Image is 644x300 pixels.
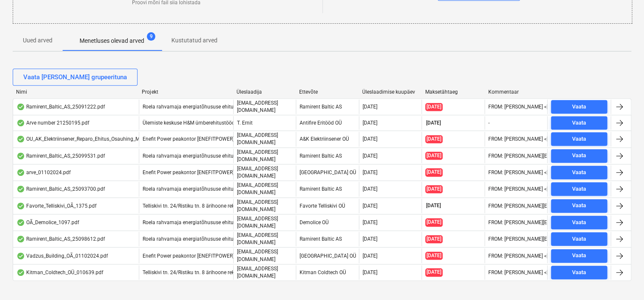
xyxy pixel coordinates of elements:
[363,219,377,225] div: [DATE]
[572,268,586,278] div: Vaata
[237,215,292,230] p: [EMAIL_ADDRESS][DOMAIN_NAME]
[17,136,173,142] div: OU_AK_Elektriinsener_Reparo_Ehitus_Osauhing_MA2500088.pdf
[143,219,266,225] span: Roela rahvamaja energiatõhususe ehitustööd [ROELA]
[425,119,442,127] span: [DATE]
[237,182,292,196] p: [EMAIL_ADDRESS][DOMAIN_NAME]
[17,269,25,276] div: Andmed failist loetud
[425,185,443,193] span: [DATE]
[363,236,377,242] div: [DATE]
[237,100,292,114] p: [EMAIL_ADDRESS][DOMAIN_NAME]
[296,199,358,213] div: Favorte Telliskivi OÜ
[363,269,377,275] div: [DATE]
[551,232,607,246] button: Vaata
[143,269,297,275] span: Telliskivi tn. 24/Ristiku tn. 8 ärihoone rekonstrueerimine [TELLISKIVI]
[17,219,79,226] div: OÃ_Demolice_1097.pdf
[572,218,586,228] div: Vaata
[13,69,138,86] button: Vaata [PERSON_NAME] grupeerituna
[296,116,358,130] div: Antifire Eritööd OÜ
[143,104,266,110] span: Roela rahvamaja energiatõhususe ehitustööd [ROELA]
[572,134,586,144] div: Vaata
[425,89,482,95] div: Maksetähtaeg
[425,218,443,226] span: [DATE]
[362,89,418,95] div: Üleslaadimise kuupäev
[296,149,358,163] div: Ramirent Baltic AS
[23,72,127,83] div: Vaata [PERSON_NAME] grupeerituna
[572,184,586,194] div: Vaata
[296,232,358,246] div: Ramirent Baltic AS
[17,236,105,242] div: Ramirent_Baltic_AS_25098612.pdf
[17,253,108,259] div: Vadzus_Building_OÃ_01102024.pdf
[17,186,105,192] div: Ramirent_Baltic_AS_25093700.pdf
[296,182,358,196] div: Ramirent Baltic AS
[551,249,607,263] button: Vaata
[17,103,25,110] div: Andmed failist loetud
[572,151,586,161] div: Vaata
[551,116,607,130] button: Vaata
[80,36,144,45] p: Menetluses olevad arved
[237,149,292,163] p: [EMAIL_ADDRESS][DOMAIN_NAME]
[551,182,607,196] button: Vaata
[551,166,607,179] button: Vaata
[551,149,607,163] button: Vaata
[425,135,443,143] span: [DATE]
[425,152,443,160] span: [DATE]
[17,103,105,110] div: Ramirent_Baltic_AS_25091222.pdf
[17,203,25,209] div: Andmed failist loetud
[363,253,377,259] div: [DATE]
[17,169,25,176] div: Andmed failist loetud
[299,89,355,95] div: Ettevõte
[572,201,586,211] div: Vaata
[237,119,253,127] p: T. Ernit
[363,186,377,192] div: [DATE]
[296,265,358,280] div: Kitman Coldtech OÜ
[296,132,358,146] div: A&K Elektriinsener OÜ
[143,236,266,242] span: Roela rahvamaja energiatõhususe ehitustööd [ROELA]
[17,153,25,159] div: Andmed failist loetud
[171,36,217,45] p: Kustutatud arved
[551,266,607,279] button: Vaata
[17,269,103,276] div: Kitman_Coldtech_OÜ_010639.pdf
[17,203,96,209] div: Favorte_Telliskivi_OÃ_1375.pdf
[17,119,25,126] div: Andmed failist loetud
[296,100,358,114] div: Ramirent Baltic AS
[17,219,25,226] div: Andmed failist loetud
[147,32,155,41] span: 9
[363,169,377,175] div: [DATE]
[17,153,105,159] div: Ramirent_Baltic_AS_25099531.pdf
[551,100,607,114] button: Vaata
[425,168,443,176] span: [DATE]
[237,165,292,180] p: [EMAIL_ADDRESS][DOMAIN_NAME]
[17,136,25,142] div: Andmed failist loetud
[237,232,292,246] p: [EMAIL_ADDRESS][DOMAIN_NAME]
[425,268,443,276] span: [DATE]
[143,253,234,259] span: Enefit Power peakontor [ENEFITPOWER]
[572,102,586,112] div: Vaata
[363,120,377,126] div: [DATE]
[143,153,266,159] span: Roela rahvamaja energiatõhususe ehitustööd [ROELA]
[425,235,443,243] span: [DATE]
[425,103,443,111] span: [DATE]
[17,186,25,192] div: Andmed failist loetud
[296,165,358,180] div: [GEOGRAPHIC_DATA] OÜ
[572,168,586,178] div: Vaata
[142,89,229,95] div: Projekt
[572,251,586,261] div: Vaata
[363,153,377,159] div: [DATE]
[237,248,292,263] p: [EMAIL_ADDRESS][DOMAIN_NAME]
[237,265,292,280] p: [EMAIL_ADDRESS][DOMAIN_NAME]
[363,136,377,142] div: [DATE]
[363,203,377,209] div: [DATE]
[363,104,377,110] div: [DATE]
[16,89,135,95] div: Nimi
[296,215,358,230] div: Demolice OÜ
[296,248,358,263] div: [GEOGRAPHIC_DATA] OÜ
[488,89,544,95] div: Kommentaar
[143,169,234,175] span: Enefit Power peakontor [ENEFITPOWER]
[237,199,292,213] p: [EMAIL_ADDRESS][DOMAIN_NAME]
[143,120,270,126] span: Ülemiste keskuse H&M ümberehitustööd [HMÜLEMISTE]
[572,118,586,128] div: Vaata
[425,252,443,260] span: [DATE]
[17,169,71,176] div: arve_01102024.pdf
[488,120,490,126] div: -
[17,253,25,259] div: Andmed failist loetud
